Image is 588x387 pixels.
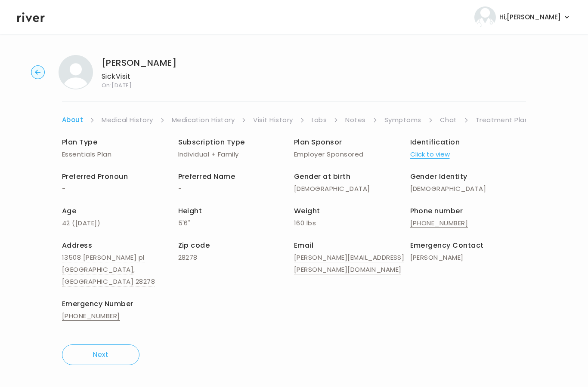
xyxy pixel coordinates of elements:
a: Visit History [253,114,293,126]
p: 28278 [178,252,294,264]
p: Essentials Plan [62,148,178,160]
span: Plan Sponsor [294,137,342,147]
button: user avatarHi,[PERSON_NAME] [474,6,571,28]
span: Phone number [410,206,463,216]
span: Email [294,240,313,250]
span: Age [62,206,76,216]
p: Sick Visit [102,71,176,83]
img: JENNIFER VIRES [59,55,93,89]
p: - [178,183,294,195]
a: Labs [312,114,327,126]
span: On: [DATE] [102,83,176,88]
button: Click to view [410,148,450,160]
a: Chat [440,114,457,126]
a: Treatment Plan [476,114,529,126]
a: Symptoms [384,114,421,126]
p: - [62,183,178,195]
button: Next [62,344,139,365]
p: 42 [62,217,178,229]
span: Gender Identity [410,172,467,181]
span: Weight [294,206,320,216]
p: [DEMOGRAPHIC_DATA] [294,183,410,195]
p: 5'6" [178,217,294,229]
span: Emergency Contact [410,240,484,250]
span: Emergency Number [62,299,133,309]
a: About [62,114,83,126]
p: [PERSON_NAME] [410,252,526,264]
span: Hi, [PERSON_NAME] [499,11,561,23]
p: [DEMOGRAPHIC_DATA] [410,183,526,195]
span: Subscription Type [178,137,245,147]
a: Medication History [172,114,235,126]
span: Address [62,240,92,250]
span: ( [DATE] ) [72,218,100,227]
span: Identification [410,137,460,147]
span: Preferred Pronoun [62,172,128,181]
span: Plan Type [62,137,97,147]
a: Notes [345,114,365,126]
img: user avatar [474,6,496,28]
h1: [PERSON_NAME] [102,57,176,69]
span: Gender at birth [294,172,350,181]
a: Medical History [102,114,153,126]
p: Individual + Family [178,148,294,160]
p: 160 lbs [294,217,410,229]
p: Employer Sponsored [294,148,410,160]
span: Height [178,206,202,216]
span: Preferred Name [178,172,235,181]
span: Zip code [178,240,210,250]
